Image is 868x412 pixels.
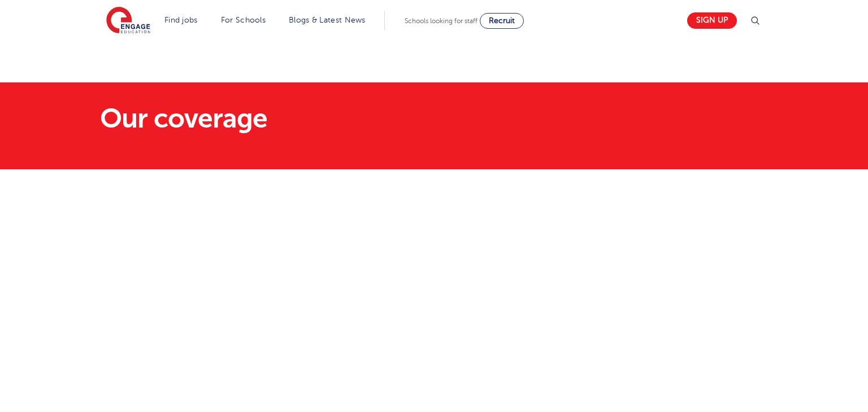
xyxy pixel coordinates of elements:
a: For Schools [221,16,266,24]
h1: Our coverage [100,105,540,132]
a: Blogs & Latest News [289,16,366,24]
a: Sign up [687,12,737,29]
span: Recruit [489,16,515,25]
img: Engage Education [106,7,150,35]
a: Recruit [480,13,524,29]
span: Schools looking for staff [405,17,478,25]
a: Find jobs [164,16,198,24]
